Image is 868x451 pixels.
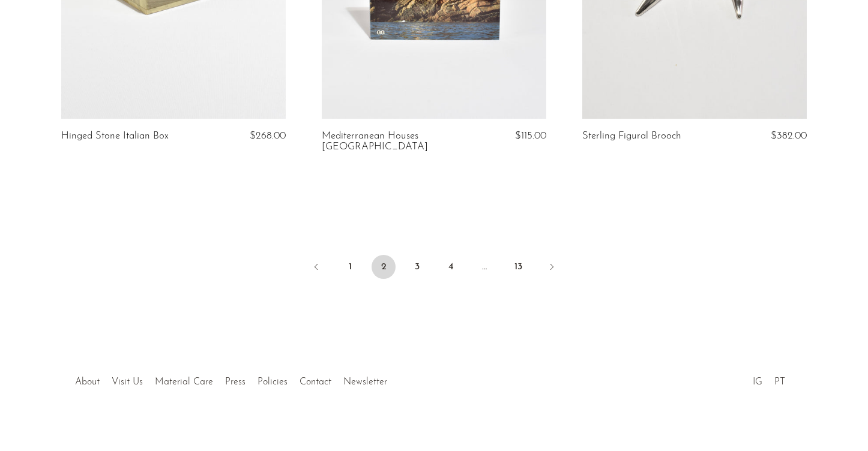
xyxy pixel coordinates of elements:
span: $115.00 [515,131,546,141]
a: 13 [506,255,530,279]
a: About [75,377,100,387]
span: 2 [372,255,396,279]
a: IG [753,377,762,387]
ul: Social Medias [747,368,791,390]
a: Visit Us [112,377,143,387]
a: Sterling Figural Brooch [582,131,681,142]
a: 4 [439,255,463,279]
ul: Quick links [69,368,393,390]
a: Policies [258,377,288,387]
a: Mediterranean Houses [GEOGRAPHIC_DATA] [322,131,472,153]
a: Contact [300,377,331,387]
a: Previous [304,255,328,281]
a: Next [540,255,564,281]
a: Material Care [155,377,213,387]
a: 1 [338,255,362,279]
span: … [472,255,496,279]
span: $268.00 [250,131,286,141]
span: $382.00 [771,131,807,141]
a: Hinged Stone Italian Box [61,131,169,142]
a: PT [774,377,785,387]
a: 3 [405,255,429,279]
a: Press [225,377,246,387]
